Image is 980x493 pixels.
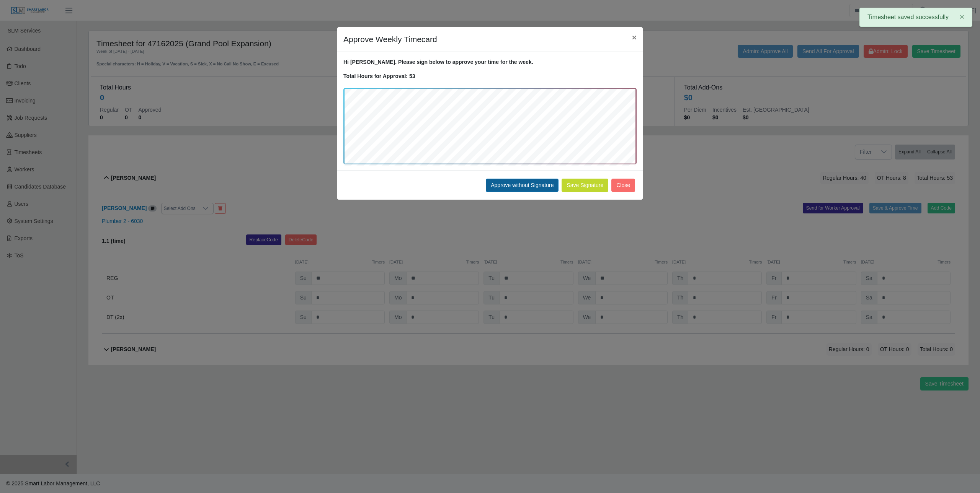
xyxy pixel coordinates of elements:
strong: Hi [PERSON_NAME]. Please sign below to approve your time for the week. [343,59,533,65]
button: Close [626,27,643,47]
div: Timesheet saved successfully [859,8,972,27]
strong: Total Hours for Approval: 53 [343,73,415,79]
h4: Approve Weekly Timecard [343,33,437,46]
button: Approve without Signature [486,179,559,192]
button: Close [611,179,635,192]
button: Save Signature [562,179,608,192]
span: × [632,33,637,42]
